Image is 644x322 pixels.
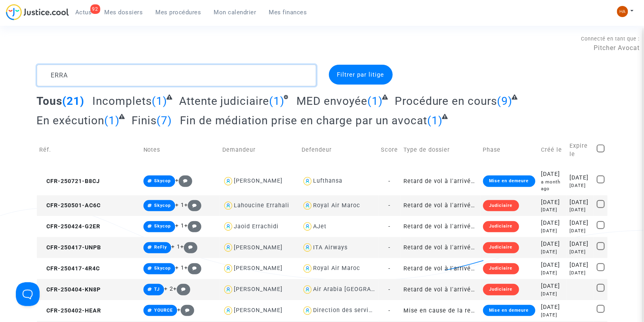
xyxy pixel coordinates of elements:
[175,264,184,271] span: + 1
[157,114,172,127] span: (7)
[541,261,564,270] div: [DATE]
[177,307,194,313] span: +
[40,307,101,314] span: CFR-250402-HEAR
[378,133,401,167] td: Score
[37,133,141,167] td: Réf.
[483,200,519,211] div: Judiciaire
[389,223,391,230] span: -
[483,263,519,274] div: Judiciaire
[92,94,152,108] span: Incomplets
[214,9,256,16] span: Mon calendrier
[483,284,519,295] div: Judiciaire
[223,263,234,274] img: icon-user.svg
[569,219,591,228] div: [DATE]
[132,114,157,127] span: Finis
[184,222,201,229] span: +
[164,285,173,292] span: + 2
[401,167,480,195] td: Retard de vol à l'arrivée (Règlement CE n°261/2004)
[389,265,391,272] span: -
[184,264,201,271] span: +
[389,202,391,209] span: -
[313,177,342,184] div: Lufthansa
[401,237,480,258] td: Retard de vol à l'arrivée (Règlement CE n°261/2004)
[263,6,313,18] a: Mes finances
[569,198,591,207] div: [DATE]
[296,94,367,108] span: MED envoyée
[302,221,313,232] img: icon-user.svg
[180,114,428,127] span: Fin de médiation prise en charge par un avocat
[569,270,591,276] div: [DATE]
[541,219,564,228] div: [DATE]
[98,6,149,18] a: Mes dossiers
[480,133,538,167] td: Phase
[569,182,591,189] div: [DATE]
[302,242,313,253] img: icon-user.svg
[154,178,171,183] span: Skycop
[302,263,313,274] img: icon-user.svg
[302,284,313,295] img: icon-user.svg
[389,244,391,251] span: -
[401,258,480,279] td: Retard de vol à l'arrivée (Règlement CE n°261/2004)
[179,94,269,108] span: Attente judiciaire
[6,4,69,20] img: jc-logo.svg
[313,307,533,314] div: Direction des services judiciaires du Ministère de la Justice - Bureau FIP4
[401,279,480,300] td: Retard de vol à l'arrivée (hors UE - Convention de [GEOGRAPHIC_DATA])
[69,6,98,18] a: 92Actus
[541,228,564,234] div: [DATE]
[483,221,519,232] div: Judiciaire
[40,265,100,272] span: CFR-250417-4R4C
[171,243,180,250] span: + 1
[302,175,313,187] img: icon-user.svg
[313,265,360,272] div: Royal Air Maroc
[401,133,480,167] td: Type de dossier
[220,133,299,167] td: Demandeur
[184,202,201,208] span: +
[395,94,497,108] span: Procédure en cours
[223,284,234,295] img: icon-user.svg
[337,71,384,78] span: Filtrer par litige
[223,305,234,316] img: icon-user.svg
[569,261,591,270] div: [DATE]
[569,174,591,182] div: [DATE]
[234,202,289,209] div: Lahoucine Errahali
[37,114,105,127] span: En exécution
[173,285,190,292] span: +
[223,221,234,232] img: icon-user.svg
[538,133,567,167] td: Créé le
[541,291,564,297] div: [DATE]
[483,175,535,187] div: Mise en demeure
[149,6,208,18] a: Mes procédures
[313,202,360,209] div: Royal Air Maroc
[40,244,101,251] span: CFR-250417-UNPB
[152,94,167,108] span: (1)
[223,242,234,253] img: icon-user.svg
[175,202,184,208] span: + 1
[302,200,313,212] img: icon-user.svg
[569,240,591,249] div: [DATE]
[154,245,167,250] span: ReFly
[541,198,564,207] div: [DATE]
[63,94,85,108] span: (21)
[313,286,405,293] div: Air Arabia [GEOGRAPHIC_DATA]
[37,94,63,108] span: Tous
[617,6,628,17] img: ded1cc776adf1572996fd1eb160d6406
[234,265,283,272] div: [PERSON_NAME]
[313,223,327,230] div: AJet
[75,9,92,16] span: Actus
[401,195,480,216] td: Retard de vol à l'arrivée (Règlement CE n°261/2004)
[234,307,283,314] div: [PERSON_NAME]
[180,243,197,250] span: +
[302,305,313,316] img: icon-user.svg
[541,303,564,312] div: [DATE]
[154,308,173,313] span: YOURCE
[541,312,564,318] div: [DATE]
[175,177,192,184] span: +
[141,133,220,167] td: Notes
[569,249,591,255] div: [DATE]
[154,266,171,271] span: Skycop
[541,206,564,213] div: [DATE]
[401,216,480,237] td: Retard de vol à l'arrivée (Règlement CE n°261/2004)
[541,270,564,276] div: [DATE]
[269,94,285,108] span: (1)
[389,286,391,293] span: -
